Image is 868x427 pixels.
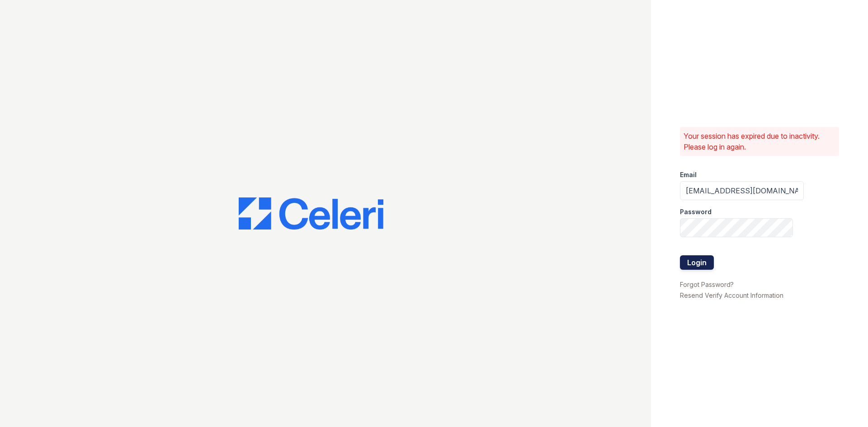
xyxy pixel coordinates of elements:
[680,281,734,288] a: Forgot Password?
[680,291,783,299] a: Resend Verify Account Information
[684,131,835,152] p: Your session has expired due to inactivity. Please log in again.
[680,207,712,216] label: Password
[680,170,697,179] label: Email
[239,197,383,230] img: CE_Logo_Blue-a8612792a0a2168367f1c8372b55b34899dd931a85d93a1a3d3e32e68fde9ad4.png
[680,255,714,270] button: Login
